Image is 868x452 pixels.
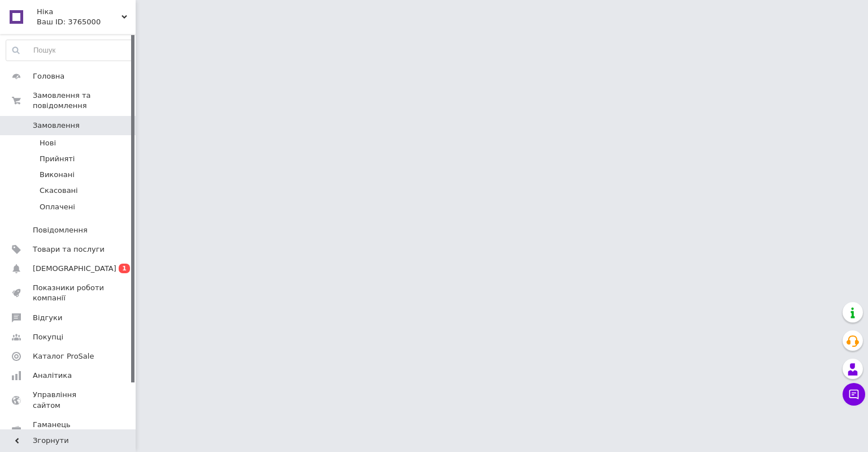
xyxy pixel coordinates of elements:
[33,283,105,303] span: Показники роботи компанії
[33,390,105,410] span: Управління сайтом
[40,154,75,164] span: Прийняті
[40,138,56,148] span: Нові
[33,264,116,274] span: [DEMOGRAPHIC_DATA]
[40,170,75,180] span: Виконані
[33,313,62,323] span: Відгуки
[6,40,133,61] input: Пошук
[33,91,136,111] span: Замовлення та повідомлення
[33,120,80,131] span: Замовлення
[33,332,63,342] span: Покупці
[843,383,865,406] button: Чат з покупцем
[33,244,105,255] span: Товари та послуги
[33,420,105,440] span: Гаманець компанії
[33,351,94,361] span: Каталог ProSale
[33,371,72,381] span: Аналітика
[33,225,88,235] span: Повідомлення
[119,264,130,273] span: 1
[37,7,121,17] span: Ніка
[40,202,75,212] span: Оплачені
[33,71,64,81] span: Головна
[40,186,78,196] span: Скасовані
[37,17,136,27] div: Ваш ID: 3765000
